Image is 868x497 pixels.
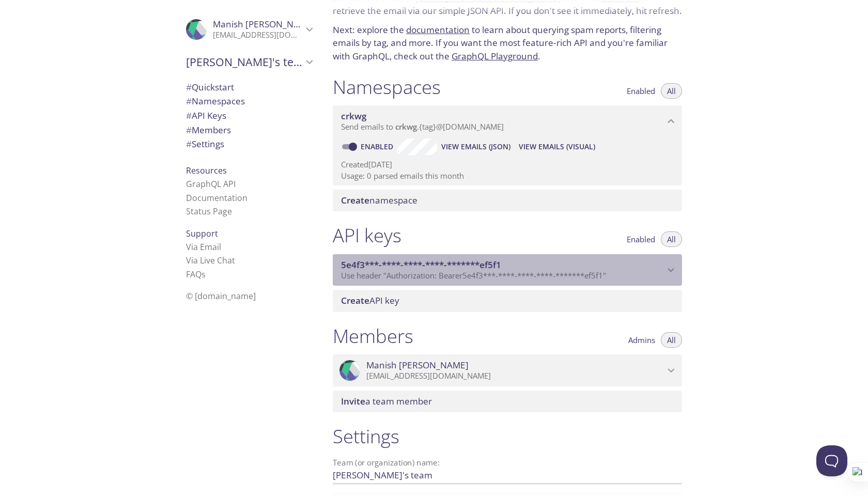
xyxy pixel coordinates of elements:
p: Next: explore the to learn about querying spam reports, filtering emails by tag, and more. If you... [333,23,682,63]
span: Settings [186,138,224,150]
div: Create namespace [333,190,682,211]
span: View Emails (JSON) [441,141,510,153]
button: Admins [622,332,661,348]
a: GraphQL API [186,178,236,190]
div: Quickstart [178,80,320,95]
span: Manish [PERSON_NAME] [213,18,315,30]
div: Manish sharma [178,12,320,46]
label: Team (or organization) name: [333,459,440,467]
span: Namespaces [186,95,245,107]
div: Invite a team member [333,391,682,412]
span: Manish [PERSON_NAME] [366,360,469,371]
p: Usage: 0 parsed emails this month [341,170,674,181]
h1: Namespaces [333,75,441,99]
p: [EMAIL_ADDRESS][DOMAIN_NAME] [366,371,664,381]
a: Enabled [359,142,397,151]
a: Status Page [186,206,232,217]
div: API Keys [178,108,320,123]
div: Namespaces [178,94,320,108]
iframe: Help Scout Beacon - Open [816,445,847,476]
span: Quickstart [186,81,234,93]
span: crkwg [341,110,366,122]
span: Support [186,228,218,239]
span: Resources [186,165,227,176]
button: Enabled [621,83,661,99]
h1: Settings [333,425,682,448]
span: API Keys [186,110,226,121]
span: [PERSON_NAME]'s team [186,55,303,69]
span: Send emails to . {tag} @[DOMAIN_NAME] [341,121,504,132]
button: All [661,83,682,99]
div: Create API Key [333,290,682,312]
a: documentation [406,24,470,36]
h1: Members [333,324,413,348]
p: [EMAIL_ADDRESS][DOMAIN_NAME] [213,30,303,40]
span: # [186,81,192,93]
a: Documentation [186,192,247,204]
p: Created [DATE] [341,159,674,170]
div: Manish's team [178,49,320,75]
button: View Emails (JSON) [437,138,515,155]
span: API key [341,294,399,306]
div: crkwg namespace [333,105,682,137]
a: GraphQL Playground [452,50,538,62]
button: All [661,231,682,247]
button: All [661,332,682,348]
span: crkwg [395,121,417,132]
span: Members [186,124,231,136]
span: # [186,138,192,150]
div: Team Settings [178,137,320,151]
span: View Emails (Visual) [519,141,595,153]
a: Via Email [186,241,221,253]
a: FAQ [186,269,206,280]
button: View Emails (Visual) [515,138,599,155]
div: Manish sharma [333,354,682,386]
span: namespace [341,194,417,206]
span: a team member [341,395,432,407]
span: # [186,110,192,121]
span: # [186,95,192,107]
h1: API keys [333,224,401,247]
span: s [202,269,206,280]
span: # [186,124,192,136]
span: © [DOMAIN_NAME] [186,290,256,302]
div: Members [178,123,320,137]
a: Via Live Chat [186,255,235,266]
button: Enabled [621,231,661,247]
span: Create [341,194,369,206]
span: Create [341,294,369,306]
span: Invite [341,395,365,407]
